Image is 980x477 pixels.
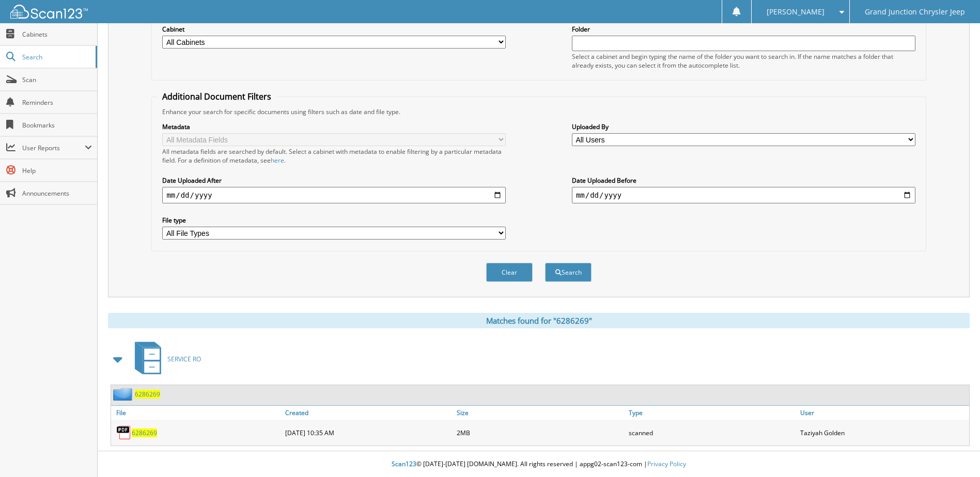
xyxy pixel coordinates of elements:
span: Bookmarks [22,121,92,130]
img: folder2.png [113,388,135,401]
a: Size [454,406,626,420]
a: User [798,406,969,420]
div: Matches found for "6286269" [108,313,970,328]
label: Date Uploaded After [162,176,506,185]
a: File [111,406,283,420]
span: Scan123 [392,459,416,468]
iframe: Chat Widget [928,427,980,477]
span: SERVICE RO [167,355,201,363]
span: [PERSON_NAME] [767,9,825,15]
div: All metadata fields are searched by default. Select a cabinet with metadata to enable filtering b... [162,147,506,165]
div: 2MB [454,422,626,443]
div: scanned [626,422,798,443]
span: Scan [22,75,92,84]
label: Cabinet [162,25,506,34]
span: Cabinets [22,30,92,39]
label: Uploaded By [572,122,915,131]
a: Privacy Policy [647,459,686,468]
img: PDF.png [116,425,132,440]
a: Created [283,406,454,420]
input: start [162,187,506,203]
button: Clear [486,263,533,282]
div: Enhance your search for specific documents using filters such as date and file type. [157,107,920,116]
a: Type [626,406,798,420]
label: Date Uploaded Before [572,176,915,185]
button: Search [545,263,592,282]
span: Search [22,53,90,61]
div: Select a cabinet and begin typing the name of the folder you want to search in. If the name match... [572,52,915,70]
a: here [271,156,284,165]
span: Grand Junction Chrysler Jeep [865,9,965,15]
a: 6286269 [135,390,160,399]
span: User Reports [22,144,85,152]
div: [DATE] 10:35 AM [283,422,454,443]
div: Taziyah Golden [798,422,969,443]
label: Metadata [162,122,506,131]
legend: Additional Document Filters [157,91,276,102]
label: File type [162,216,506,225]
a: SERVICE RO [129,339,201,379]
span: Help [22,166,92,175]
label: Folder [572,25,915,34]
img: scan123-logo-white.svg [10,5,88,19]
span: Reminders [22,98,92,107]
div: © [DATE]-[DATE] [DOMAIN_NAME]. All rights reserved | appg02-scan123-com | [98,452,980,477]
span: Announcements [22,189,92,198]
input: end [572,187,915,203]
a: 6286269 [132,428,157,437]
